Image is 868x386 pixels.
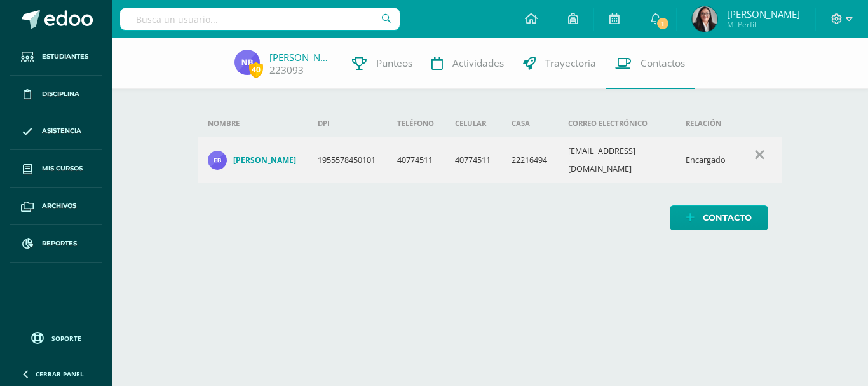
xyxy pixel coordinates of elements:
[234,50,260,75] img: 2a6bf420d17e8e53ec41e809842577e2.png
[656,17,670,31] span: 1
[501,109,558,137] th: Casa
[10,150,102,188] a: Mis cursos
[51,334,81,343] span: Soporte
[36,369,84,378] span: Cerrar panel
[452,57,504,70] span: Actividades
[269,51,333,64] a: [PERSON_NAME]
[558,109,675,137] th: Correo electrónico
[445,109,501,137] th: Celular
[15,329,97,346] a: Soporte
[269,64,304,77] a: 223093
[422,38,513,89] a: Actividades
[308,109,387,137] th: DPI
[42,126,81,136] span: Asistencia
[10,76,102,113] a: Disciplina
[42,163,83,174] span: Mis cursos
[10,113,102,151] a: Asistencia
[208,151,297,170] a: [PERSON_NAME]
[675,109,736,137] th: Relación
[233,155,296,165] h4: [PERSON_NAME]
[641,57,685,70] span: Contactos
[387,137,445,183] td: 40774511
[376,57,412,70] span: Punteos
[10,225,102,263] a: Reportes
[606,38,695,89] a: Contactos
[445,137,501,183] td: 40774511
[675,137,736,183] td: Encargado
[198,109,308,137] th: Nombre
[10,188,102,225] a: Archivos
[42,89,79,99] span: Disciplina
[249,62,263,78] span: 40
[208,151,227,170] img: f70a976bdb68b5eef0729fa1955bf605.png
[727,19,800,30] span: Mi Perfil
[387,109,445,137] th: Teléfono
[703,206,752,230] span: Contacto
[342,38,422,89] a: Punteos
[42,201,76,211] span: Archivos
[558,137,675,183] td: [EMAIL_ADDRESS][DOMAIN_NAME]
[42,52,88,62] span: Estudiantes
[545,57,596,70] span: Trayectoria
[692,6,717,32] img: e273bec5909437e5d5b2daab1002684b.png
[42,238,77,249] span: Reportes
[727,8,800,20] span: [PERSON_NAME]
[10,38,102,76] a: Estudiantes
[308,137,387,183] td: 1955578450101
[670,205,768,230] a: Contacto
[513,38,606,89] a: Trayectoria
[120,8,400,30] input: Busca un usuario...
[501,137,558,183] td: 22216494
